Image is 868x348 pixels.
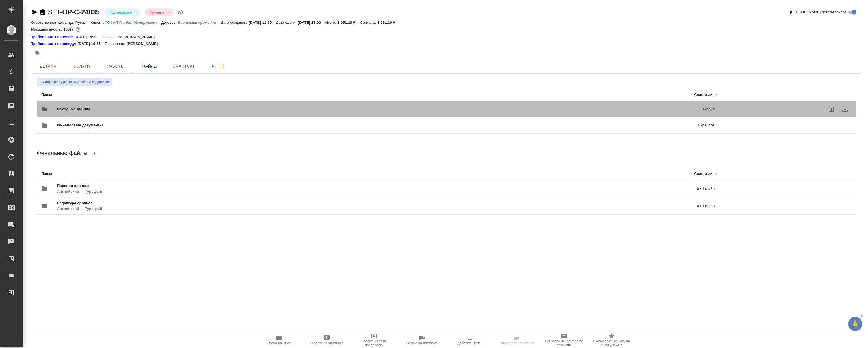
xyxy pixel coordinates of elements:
button: Синхронизировать файлы с драйва [37,78,112,86]
p: [DATE] 10:15 [77,41,105,47]
p: Все языки кроме кит [178,20,221,25]
a: РУСАЛ Глобал Менеджмент [105,20,161,25]
span: Финальные файлы [37,150,88,156]
span: Чат [204,63,231,70]
p: [DATE] 17:00 [298,20,325,25]
p: Итого: [325,20,337,25]
label: uploadFiles [824,102,838,116]
p: [PERSON_NAME] [126,41,162,47]
div: Подтвержден [104,8,140,16]
div: Нажми, чтобы открыть папку с инструкцией [31,34,74,40]
span: Перевод срочный [57,183,400,189]
p: РУСАЛ Глобал Менеджмент [105,20,161,25]
div: Подтвержден [145,8,173,16]
p: Дата создания: [221,20,248,25]
p: 0 файлов [401,123,715,128]
a: Требования к верстке: [31,34,74,40]
p: Проверено: [105,41,127,47]
p: Английский → Турецкий [57,206,400,212]
button: Скопировать ссылку для ЯМессенджера [31,9,38,16]
button: 0.00 RUB; [74,26,82,33]
p: Клиент: [91,20,105,25]
p: Содержимое [373,171,717,177]
button: Срочный [148,10,166,15]
p: Проверено: [102,34,124,40]
p: Русал [75,20,91,25]
button: download [838,102,852,116]
button: Подтвержден [107,10,134,15]
button: Добавить тэг [31,47,44,59]
button: folder [38,199,51,213]
p: К оплате: [360,20,377,25]
span: 🙏 [850,318,860,330]
p: 1 951,20 ₽ [337,20,360,25]
span: [PERSON_NAME] детали заказа [790,9,846,15]
button: folder [38,119,51,132]
p: [DATE] 11:39 [249,20,276,25]
button: folder [38,102,51,116]
span: Финансовые документы [57,123,401,128]
svg: Подписаться [218,63,225,70]
span: Файлы [136,63,163,70]
span: Редактура срочная [57,200,400,206]
p: Папка [41,171,373,177]
span: Исходные файлы [57,106,396,112]
p: 100% [63,27,74,31]
span: Smartcat [170,63,197,70]
span: Работы [102,63,129,70]
p: 0 / 1 файл [400,203,715,209]
button: Скопировать ссылку [39,9,46,16]
p: 1 951,20 ₽ [377,20,400,25]
button: folder [38,182,51,196]
p: Дата сдачи: [276,20,298,25]
p: [DATE] 15:38 [74,34,102,40]
p: 0 / 1 файл [400,186,715,192]
p: 1 файл [396,106,715,112]
button: Доп статусы указывают на важность/срочность заказа [177,8,184,16]
span: Услуги [68,63,96,70]
p: Содержимое [373,92,717,98]
p: Маржинальность: [31,27,63,31]
p: Папка [41,92,373,98]
button: download [88,147,101,161]
span: Синхронизировать файлы с драйва [40,79,109,85]
a: Все языки кроме кит [178,20,221,25]
p: Английский → Турецкий [57,189,400,194]
p: Договор: [161,20,178,25]
a: S_T-OP-C-24835 [48,8,100,16]
button: 🙏 [848,317,862,331]
span: Детали [34,63,62,70]
p: Ответственная команда: [31,20,75,25]
div: Нажми, чтобы открыть папку с инструкцией [31,41,77,47]
p: [PERSON_NAME] [123,34,159,40]
a: Требования к переводу: [31,41,77,47]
